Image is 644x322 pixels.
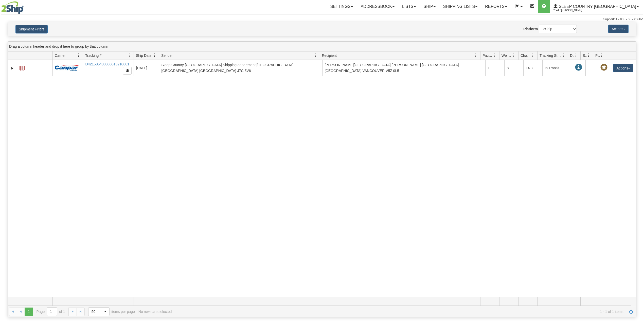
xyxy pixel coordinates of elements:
[101,308,109,316] span: select
[10,66,15,71] a: Expand
[123,67,132,75] button: Copy to clipboard
[1,1,24,14] img: logo2044.jpg
[47,308,57,316] input: Page 1
[25,308,33,316] span: Page 1
[597,51,606,60] a: Pickup Status filter column settings
[322,60,486,76] td: [PERSON_NAME][GEOGRAPHIC_DATA] [PERSON_NAME] [GEOGRAPHIC_DATA] [GEOGRAPHIC_DATA] VANCOUVER V5Z 0L5
[572,51,580,60] a: Delivery Status filter column settings
[357,0,398,13] a: Addressbook
[74,51,83,60] a: Carrier filter column settings
[600,64,607,71] span: Pickup Not Assigned
[161,53,173,58] span: Sender
[584,51,593,60] a: Shipment Issues filter column settings
[150,51,159,60] a: Ship Date filter column settings
[559,51,568,60] a: Tracking Status filter column settings
[472,51,480,60] a: Recipient filter column settings
[439,0,481,13] a: Shipping lists
[420,0,439,13] a: Ship
[595,53,600,58] span: Pickup Status
[485,60,504,76] td: 1
[502,53,512,58] span: Weight
[88,307,110,316] span: Page sizes drop down
[521,53,531,58] span: Charge
[542,60,573,76] td: In Transit
[529,51,537,60] a: Charge filter column settings
[175,310,623,314] span: 1 - 1 of 1 items
[398,0,420,13] a: Lists
[491,51,499,60] a: Packages filter column settings
[134,60,159,76] td: [DATE]
[481,0,511,13] a: Reports
[627,308,635,316] a: Refresh
[510,51,518,60] a: Weight filter column settings
[8,42,636,51] div: grid grouping header
[550,0,642,13] a: Sleep Country [GEOGRAPHIC_DATA] 2044 / [PERSON_NAME]
[125,51,134,60] a: Tracking # filter column settings
[322,53,337,58] span: Recipient
[159,60,322,76] td: Sleep Country [GEOGRAPHIC_DATA] Shipping department [GEOGRAPHIC_DATA] [GEOGRAPHIC_DATA] [GEOGRAPH...
[553,8,592,13] span: 2044 / [PERSON_NAME]
[136,53,151,58] span: Ship Date
[570,53,574,58] span: Delivery Status
[613,64,633,72] button: Actions
[55,53,66,58] span: Carrier
[37,307,65,316] span: Page of 1
[88,307,135,316] span: items per page
[504,60,523,76] td: 8
[311,51,320,60] a: Sender filter column settings
[575,64,582,71] span: In Transit
[482,53,493,58] span: Packages
[583,53,587,58] span: Shipment Issues
[632,135,643,187] iframe: chat widget
[540,53,562,58] span: Tracking Status
[1,17,643,22] div: Support: 1 - 855 - 55 - 2SHIP
[138,310,172,314] div: No rows are selected
[15,25,48,33] button: Shipment Filters
[85,53,102,58] span: Tracking #
[85,62,129,66] a: D421585430000013210001
[523,26,538,31] label: Platform
[523,60,542,76] td: 14.3
[20,64,25,72] a: Label
[558,4,636,9] span: Sleep Country [GEOGRAPHIC_DATA]
[608,25,629,33] button: Actions
[55,65,79,71] img: 14 - Canpar
[92,309,98,314] span: 50
[326,0,357,13] a: Settings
